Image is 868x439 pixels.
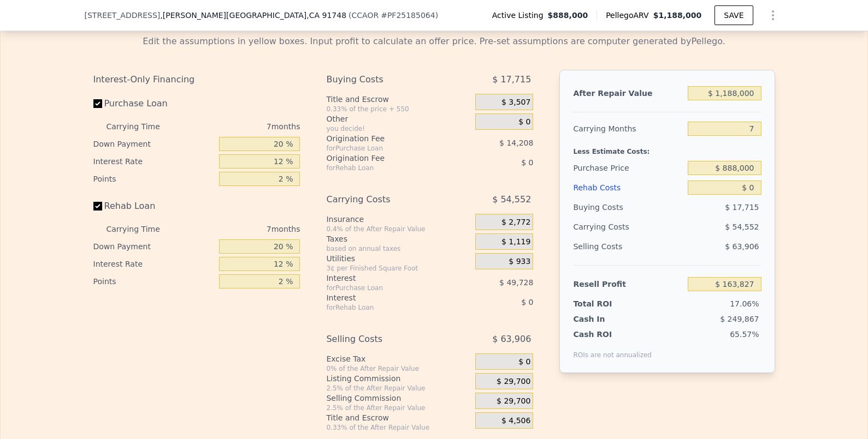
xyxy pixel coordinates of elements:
div: you decide! [326,124,471,133]
input: Purchase Loan [93,99,102,108]
div: for Purchase Loan [326,144,448,153]
div: Interest [326,273,448,284]
div: for Rehab Loan [326,303,448,312]
div: Utilities [326,253,471,264]
span: Active Listing [492,10,548,21]
div: Carrying Time [107,118,178,135]
span: [STREET_ADDRESS] [85,10,161,21]
div: Cash In [573,314,641,324]
div: Taxes [326,233,471,244]
div: Edit the assumptions in yellow boxes. Input profit to calculate an offer price. Pre-set assumptio... [93,35,775,48]
span: $888,000 [548,10,588,21]
div: 0.33% of the After Repair Value [326,423,471,432]
div: Interest [326,292,448,303]
div: Selling Costs [326,329,448,349]
div: Total ROI [573,298,641,309]
div: Other [326,113,471,124]
div: Points [93,170,215,188]
span: $ 63,906 [725,242,759,251]
div: Carrying Months [573,119,683,139]
div: Listing Commission [326,373,471,384]
div: Title and Escrow [326,94,471,105]
span: $ 0 [521,298,533,306]
div: ( ) [349,10,438,21]
span: $ 0 [521,158,533,167]
div: 0% of the After Repair Value [326,364,471,373]
span: $ 63,906 [492,329,531,349]
span: $ 17,715 [725,203,759,212]
div: based on annual taxes [326,244,471,253]
div: Carrying Costs [326,190,448,209]
button: SAVE [715,5,753,25]
label: Purchase Loan [93,94,215,113]
div: Origination Fee [326,133,448,144]
div: for Rehab Loan [326,164,448,172]
span: $ 933 [509,257,530,267]
span: $ 1,119 [501,237,530,247]
span: $ 0 [518,117,530,127]
span: $ 54,552 [725,222,759,231]
div: Selling Costs [573,237,683,256]
span: $ 49,728 [499,278,533,287]
div: Purchase Price [573,158,683,178]
div: 3¢ per Finished Square Foot [326,264,471,273]
span: $ 14,208 [499,139,533,147]
div: 0.33% of the price + 550 [326,105,471,113]
div: Resell Profit [573,274,683,294]
label: Rehab Loan [93,196,215,216]
div: Buying Costs [326,70,448,89]
span: $ 249,867 [720,315,759,323]
div: 2.5% of the After Repair Value [326,404,471,412]
div: 7 months [182,220,300,238]
div: Buying Costs [573,197,683,217]
span: $ 17,715 [492,70,531,89]
div: Carrying Costs [573,217,641,237]
span: $1,188,000 [653,11,702,20]
div: Origination Fee [326,153,448,164]
span: $ 4,506 [501,416,530,426]
div: Points [93,273,215,290]
div: 2.5% of the After Repair Value [326,384,471,393]
div: 0.4% of the After Repair Value [326,225,471,233]
div: Interest Rate [93,153,215,170]
span: , CA 91748 [306,11,346,20]
div: Insurance [326,214,471,225]
span: $ 0 [518,357,530,367]
div: Less Estimate Costs: [573,139,761,158]
div: Selling Commission [326,393,471,404]
div: Cash ROI [573,329,652,340]
div: Interest Rate [93,255,215,273]
span: # PF25185064 [381,11,435,20]
div: ROIs are not annualized [573,340,652,359]
div: After Repair Value [573,83,683,103]
div: Carrying Time [107,220,178,238]
input: Rehab Loan [93,202,102,211]
div: Rehab Costs [573,178,683,197]
span: , [PERSON_NAME][GEOGRAPHIC_DATA] [160,10,346,21]
div: Excise Tax [326,353,471,364]
span: Pellego ARV [606,10,653,21]
div: 7 months [182,118,300,135]
span: $ 54,552 [492,190,531,209]
div: Down Payment [93,135,215,153]
span: $ 29,700 [497,396,530,406]
div: for Purchase Loan [326,284,448,292]
span: CCAOR [352,11,379,20]
span: 65.57% [730,330,759,339]
span: $ 29,700 [497,377,530,387]
button: Show Options [762,4,784,26]
span: $ 2,772 [501,218,530,227]
div: Interest-Only Financing [93,70,300,89]
div: Title and Escrow [326,412,471,423]
span: 17.06% [730,299,759,308]
div: Down Payment [93,238,215,255]
span: $ 3,507 [501,98,530,107]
